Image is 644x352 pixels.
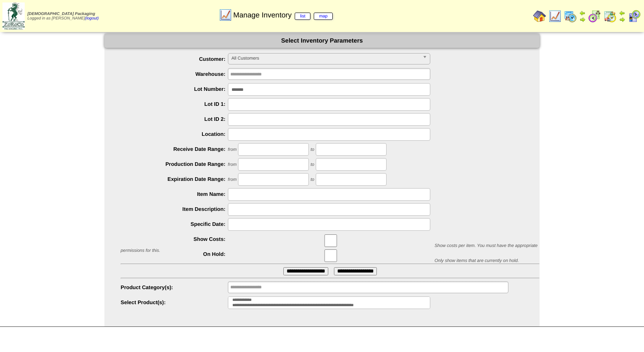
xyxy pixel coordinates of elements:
img: calendarinout.gif [604,10,616,23]
img: arrowleft.gif [619,10,625,16]
span: All Customers [232,54,419,63]
img: line_graph.gif [219,9,232,21]
img: calendarcustomer.gif [628,10,641,23]
label: Expiration Date Range: [121,176,228,182]
label: Lot Number: [121,86,228,92]
label: Warehouse: [121,71,228,77]
label: Product Category(s): [121,284,228,290]
label: Specific Date: [121,221,228,227]
label: Item Description: [121,206,228,212]
span: Only show items that are currently on hold. [434,258,519,263]
img: home.gif [533,10,546,23]
img: calendarblend.gif [588,10,601,23]
span: from [228,177,237,182]
span: from [228,147,237,152]
label: Lot ID 2: [121,116,228,122]
img: line_graph.gif [548,10,561,23]
img: arrowleft.gif [579,10,586,16]
span: to [310,147,314,152]
label: Production Date Range: [121,161,228,167]
span: Manage Inventory [233,11,333,19]
span: from [228,162,237,167]
label: Select Product(s): [121,299,228,305]
label: Lot ID 1: [121,101,228,107]
img: calendarprod.gif [564,10,577,23]
span: [DEMOGRAPHIC_DATA] Packaging [28,12,95,16]
label: Item Name: [121,191,228,197]
label: Location: [121,131,228,137]
label: Show Costs: [121,236,228,242]
img: arrowright.gif [579,16,586,23]
a: list [295,13,310,20]
span: Show costs per item. You must have the appropriate permissions for this. [121,243,538,253]
label: Receive Date Range: [121,146,228,152]
a: map [314,13,333,20]
a: (logout) [85,16,99,21]
span: Logged in as [PERSON_NAME] [28,12,99,21]
label: Customer: [121,56,228,62]
img: arrowright.gif [619,16,625,23]
span: to [310,162,314,167]
label: On Hold: [121,251,228,257]
span: to [310,177,314,182]
div: Select Inventory Parameters [104,34,540,48]
img: zoroco-logo-small.webp [2,2,25,30]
